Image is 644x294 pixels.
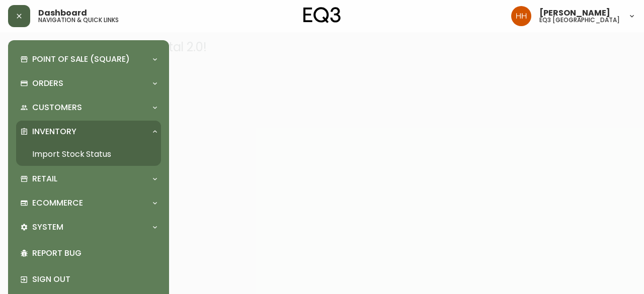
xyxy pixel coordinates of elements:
[16,240,161,266] div: Report Bug
[16,72,161,94] div: Orders
[16,96,161,119] div: Customers
[32,126,76,137] p: Inventory
[32,78,63,89] p: Orders
[16,216,161,238] div: System
[32,54,130,65] p: Point of Sale (Square)
[32,198,83,209] p: Ecommerce
[32,222,63,233] p: System
[303,7,341,23] img: logo
[32,173,57,184] p: Retail
[539,17,620,23] h5: eq3 [GEOGRAPHIC_DATA]
[32,102,82,113] p: Customers
[16,143,161,166] a: Import Stock Status
[16,48,161,70] div: Point of Sale (Square)
[38,9,87,17] span: Dashboard
[32,274,157,285] p: Sign Out
[16,266,161,292] div: Sign Out
[511,6,531,26] img: 6b766095664b4c6b511bd6e414aa3971
[16,121,161,143] div: Inventory
[38,17,119,23] h5: navigation & quick links
[32,248,157,259] p: Report Bug
[16,168,161,190] div: Retail
[16,192,161,214] div: Ecommerce
[539,9,610,17] span: [PERSON_NAME]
